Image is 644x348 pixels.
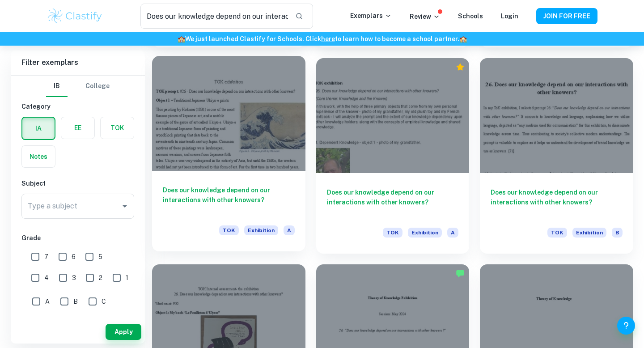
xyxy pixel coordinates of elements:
[284,225,295,235] span: A
[456,269,465,278] img: Marked
[491,187,623,217] h6: Does our knowledge depend on our interactions with other knowers?
[47,7,103,25] img: Clastify logo
[72,273,76,283] span: 3
[219,225,239,235] span: TOK
[46,76,110,97] div: Filter type choice
[106,324,141,340] button: Apply
[44,273,49,283] span: 4
[178,35,185,42] span: 🏫
[126,273,128,283] span: 1
[447,228,458,238] span: A
[617,317,635,335] button: Help and Feedback
[410,12,440,21] p: Review
[22,118,55,139] button: IA
[72,252,76,262] span: 6
[45,297,50,306] span: A
[119,200,131,212] button: Open
[102,297,106,306] span: C
[163,185,295,215] h6: Does our knowledge depend on our interactions with other knowers?
[350,11,392,21] p: Exemplars
[244,225,278,235] span: Exhibition
[21,178,134,188] h6: Subject
[44,252,48,262] span: 7
[459,35,467,42] span: 🏫
[11,50,145,75] h6: Filter exemplars
[327,187,459,217] h6: Does our knowledge depend on our interactions with other knowers?
[98,252,102,262] span: 5
[21,102,134,111] h6: Category
[456,63,465,72] div: Premium
[61,117,94,139] button: EE
[321,35,335,42] a: here
[408,228,442,238] span: Exhibition
[547,228,567,238] span: TOK
[501,13,518,20] a: Login
[572,228,606,238] span: Exhibition
[316,58,470,254] a: Does our knowledge depend on our interactions with other knowers?TOKExhibitionA
[99,273,102,283] span: 2
[73,297,78,306] span: B
[536,8,597,24] button: JOIN FOR FREE
[152,58,305,254] a: Does our knowledge depend on our interactions with other knowers?TOKExhibitionA
[140,4,288,29] input: Search for any exemplars...
[2,34,642,44] h6: We just launched Clastify for Schools. Click to learn how to become a school partner.
[458,13,483,20] a: Schools
[612,228,623,238] span: B
[101,117,134,139] button: TOK
[22,146,55,167] button: Notes
[480,58,633,254] a: Does our knowledge depend on our interactions with other knowers?TOKExhibitionB
[85,76,110,97] button: College
[383,228,402,238] span: TOK
[21,233,134,243] h6: Grade
[46,76,68,97] button: IB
